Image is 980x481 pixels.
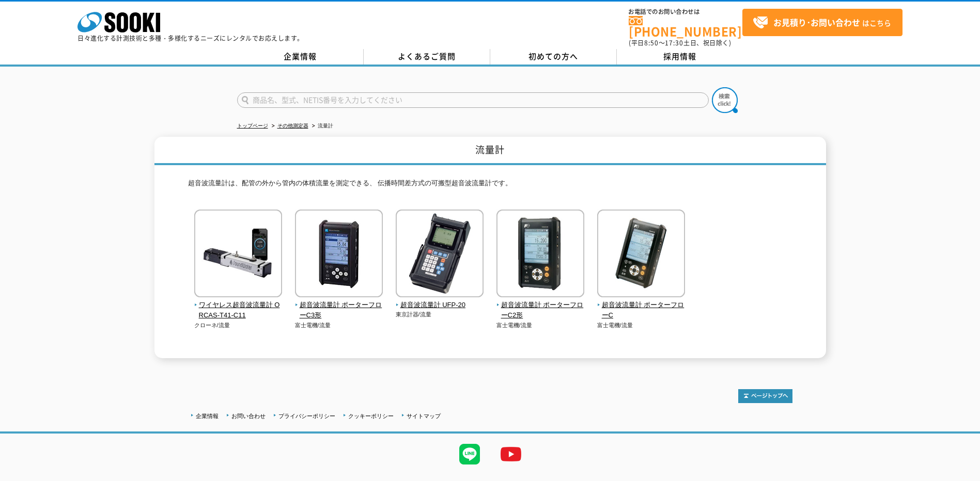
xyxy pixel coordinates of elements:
[396,310,484,319] p: 東京計器/流量
[490,49,617,65] a: 初めての方へ
[295,210,383,300] img: 超音波流量計 ポーターフローC3形
[629,16,742,37] a: [PHONE_NUMBER]
[77,35,304,41] p: 日々進化する計測技術と多種・多様化するニーズにレンタルでお応えします。
[773,16,860,28] strong: お見積り･お問い合わせ
[194,210,282,300] img: ワイヤレス超音波流量計 ORCAS-T41-C11
[597,300,686,322] span: 超音波流量計 ポーターフローC
[665,38,683,47] span: 17:30
[237,92,709,108] input: 商品名、型式、NETIS番号を入力してください
[237,49,364,65] a: 企業情報
[597,321,686,330] p: 富士電機/流量
[496,290,585,321] a: 超音波流量計 ポーターフローC2形
[154,137,826,165] h1: 流量計
[738,389,792,403] img: トップページへ
[407,413,441,419] a: サイトマップ
[237,123,268,129] a: トップページ
[295,290,383,321] a: 超音波流量計 ポーターフローC3形
[617,49,743,65] a: 採用情報
[712,87,738,113] img: btn_search.png
[528,51,578,62] span: 初めての方へ
[188,178,792,194] p: 超音波流量計は、配管の外から管内の体積流量を測定できる、 伝播時間差方式の可搬型超音波流量計です。
[278,413,335,419] a: プライバシーポリシー
[742,9,903,36] a: お見積り･お問い合わせはこちら
[644,38,659,47] span: 8:50
[496,321,585,330] p: 富士電機/流量
[194,321,283,330] p: クローネ/流量
[310,121,333,132] li: 流量計
[597,210,685,300] img: 超音波流量計 ポーターフローC
[753,15,891,30] span: はこちら
[496,300,585,322] span: 超音波流量計 ポーターフローC2形
[348,413,394,419] a: クッキーポリシー
[277,123,308,129] a: その他測定器
[194,290,283,321] a: ワイヤレス超音波流量計 ORCAS-T41-C11
[490,434,532,475] img: YouTube
[396,290,484,311] a: 超音波流量計 UFP-20
[396,300,484,311] span: 超音波流量計 UFP-20
[196,413,219,419] a: 企業情報
[629,38,731,47] span: (平日 ～ 土日、祝日除く)
[629,9,742,15] span: お電話でのお問い合わせは
[295,321,383,330] p: 富士電機/流量
[496,210,584,300] img: 超音波流量計 ポーターフローC2形
[295,300,383,322] span: 超音波流量計 ポーターフローC3形
[396,210,484,300] img: 超音波流量計 UFP-20
[194,300,283,322] span: ワイヤレス超音波流量計 ORCAS-T41-C11
[449,434,490,475] img: LINE
[364,49,490,65] a: よくあるご質問
[231,413,266,419] a: お問い合わせ
[597,290,686,321] a: 超音波流量計 ポーターフローC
